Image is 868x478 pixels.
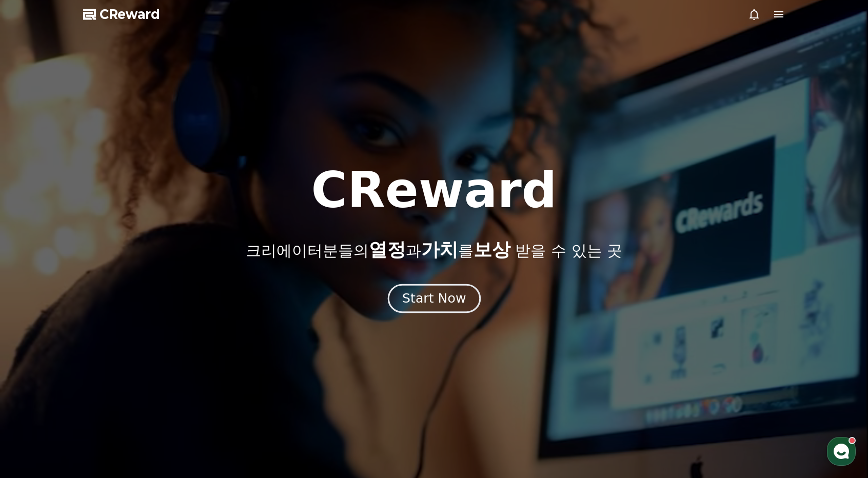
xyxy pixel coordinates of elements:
span: 보상 [474,239,510,260]
a: 설정 [132,325,197,351]
a: CReward [83,6,160,23]
a: 대화 [68,325,132,351]
span: CReward [100,6,160,23]
span: 열정 [369,239,406,260]
span: 홈 [32,341,38,349]
h1: CReward [311,166,557,215]
div: Start Now [402,290,466,307]
span: 가치 [421,239,458,260]
a: Start Now [390,295,479,305]
span: 설정 [159,341,171,349]
span: 대화 [94,341,106,349]
p: 크리에이터분들의 과 를 받을 수 있는 곳 [246,240,622,260]
button: Start Now [387,284,480,313]
a: 홈 [3,325,68,351]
